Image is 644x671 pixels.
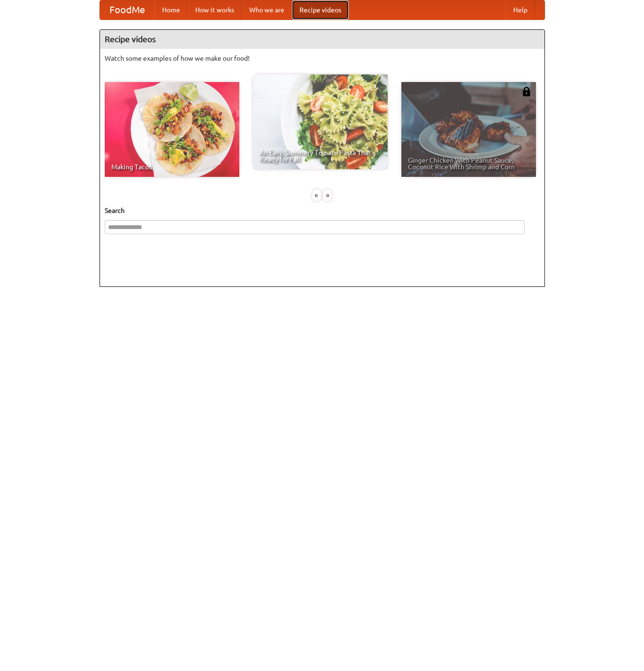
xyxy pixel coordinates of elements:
a: Recipe videos [292,0,349,19]
a: Help [506,0,535,19]
a: Who we are [242,0,292,19]
a: An Easy, Summery Tomato Pasta That's Ready for Fall [253,74,388,169]
div: » [323,189,332,201]
img: 483408.png [522,87,531,96]
a: How it works [188,0,242,19]
span: Making Tacos [111,164,233,170]
a: FoodMe [100,0,154,19]
h4: Recipe videos [100,30,544,49]
p: Watch some examples of how we make our food! [105,54,540,63]
div: « [312,189,321,201]
span: An Easy, Summery Tomato Pasta That's Ready for Fall [260,149,381,163]
a: Making Tacos [105,82,239,177]
a: Home [154,0,188,19]
h5: Search [105,206,540,215]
